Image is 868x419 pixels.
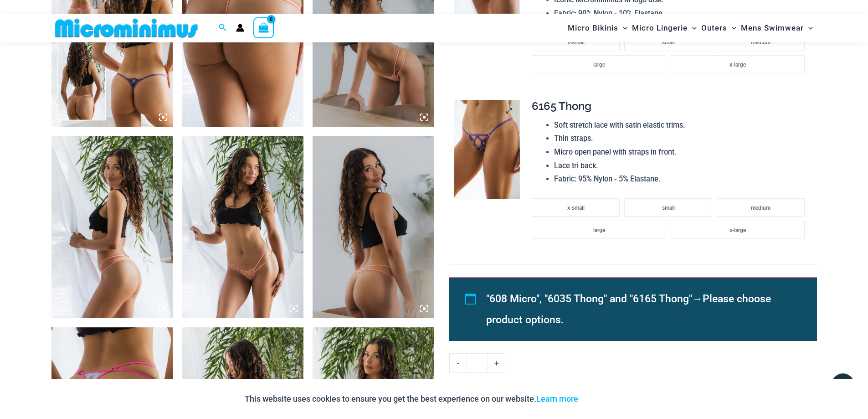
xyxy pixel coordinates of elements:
[717,198,805,217] li: medium
[804,16,813,40] span: Menu Toggle
[632,16,688,40] span: Micro Lingerie
[567,39,585,46] span: x-small
[662,205,675,211] span: small
[624,198,712,217] li: small
[253,17,274,38] a: View Shopping Cart, empty
[51,136,173,318] img: Sip Bellini 608 Micro Thong
[182,136,303,318] img: Sip Bellini 608 Micro Thong
[593,62,605,68] span: large
[536,394,578,403] a: Learn more
[618,16,627,40] span: Menu Toggle
[727,16,736,40] span: Menu Toggle
[532,55,666,73] li: large
[454,100,520,199] img: Slay Lavender Martini 6165 Thong
[554,172,809,186] li: Fabric: 95% Nylon - 5% Elastane.
[554,119,809,132] li: Soft stretch lace with satin elastic trims.
[51,18,201,38] img: MM SHOP LOGO FLAT
[486,289,796,331] li: →
[568,16,618,40] span: Micro Bikinis
[219,22,227,34] a: Search icon link
[701,16,727,40] span: Outers
[729,62,746,68] span: x-large
[554,159,809,173] li: Lace tri back.
[488,353,505,372] a: +
[662,39,675,46] span: small
[449,353,467,372] a: -
[313,136,434,318] img: Sip Bellini 608 Micro Thong
[532,198,620,217] li: x-small
[564,15,817,41] nav: Site Navigation
[688,16,697,40] span: Menu Toggle
[741,16,804,40] span: Mens Swimwear
[245,392,578,406] p: This website uses cookies to ensure you get the best experience on our website.
[671,55,805,73] li: x-large
[751,205,770,211] span: medium
[565,16,630,40] a: Micro BikinisMenu ToggleMenu Toggle
[554,7,809,21] li: Fabric: 90% Nylon - 10% Elastane.
[585,388,624,410] button: Accept
[699,16,739,40] a: OutersMenu ToggleMenu Toggle
[751,39,770,46] span: medium
[554,145,809,159] li: Micro open panel with straps in front.
[671,221,805,239] li: x-large
[532,221,666,239] li: large
[630,16,699,40] a: Micro LingerieMenu ToggleMenu Toggle
[467,353,488,372] input: Product quantity
[739,16,815,40] a: Mens SwimwearMenu ToggleMenu Toggle
[532,99,591,113] span: 6165 Thong
[593,227,605,233] span: large
[486,293,692,305] span: "608 Micro", "6035 Thong" and "6165 Thong"
[236,24,244,32] a: Account icon link
[729,227,746,233] span: x-large
[554,132,809,145] li: Thin straps.
[567,205,585,211] span: x-small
